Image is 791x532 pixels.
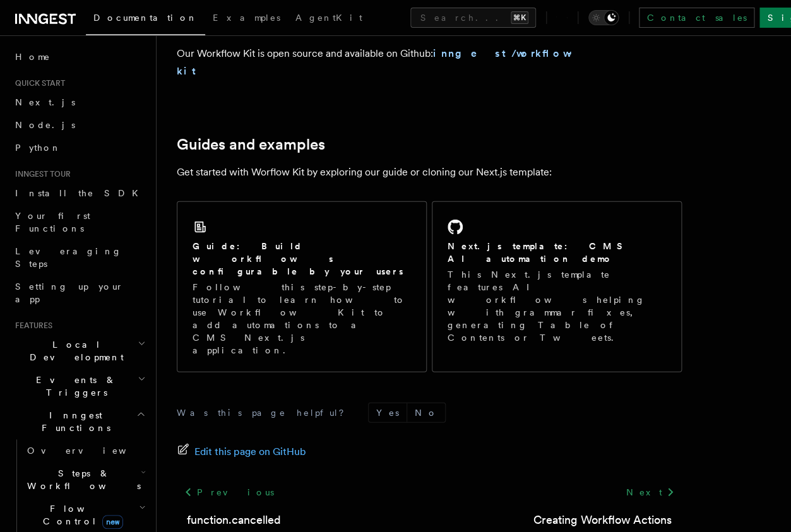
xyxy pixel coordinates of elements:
a: function.cancelled [187,511,281,529]
h2: Guide: Build workflows configurable by your users [193,240,411,278]
a: AgentKit [288,4,370,34]
a: Python [10,136,148,159]
button: Local Development [10,333,148,369]
a: Next [618,481,682,504]
a: Next.js template: CMS AI automation demoThis Next.js template features AI workflows helping with ... [432,201,682,372]
span: Leveraging Steps [15,246,122,269]
span: Edit this page on GitHub [194,443,306,461]
a: Guides and examples [177,136,325,153]
a: Install the SDK [10,182,148,204]
p: Get started with Worflow Kit by exploring our guide or cloning our Next.js template: [177,163,682,181]
a: Your first Functions [10,204,148,240]
button: Events & Triggers [10,369,148,404]
a: Overview [22,439,148,462]
a: Edit this page on GitHub [177,443,306,461]
h2: Next.js template: CMS AI automation demo [448,240,666,265]
a: Leveraging Steps [10,240,148,275]
span: Flow Control [22,502,139,528]
span: Node.js [15,120,75,130]
span: Events & Triggers [10,374,138,399]
button: Yes [369,403,407,422]
span: AgentKit [295,13,362,23]
span: Python [15,143,61,153]
span: Setting up your app [15,281,124,304]
span: Next.js [15,97,75,107]
button: Search...⌘K [410,8,536,28]
span: Local Development [10,338,138,364]
button: No [407,403,445,422]
span: Inngest tour [10,169,71,179]
span: Steps & Workflows [22,467,141,492]
span: Install the SDK [15,188,146,198]
a: Previous [177,481,281,504]
iframe: GitHub [587,56,682,69]
button: Steps & Workflows [22,462,148,497]
button: Inngest Functions [10,404,148,439]
a: Setting up your app [10,275,148,310]
a: Documentation [86,4,205,35]
span: new [102,515,123,529]
p: This Next.js template features AI workflows helping with grammar fixes, generating Table of Conte... [448,268,666,344]
a: Next.js [10,91,148,114]
a: Node.js [10,114,148,136]
span: Overview [27,446,157,456]
a: Guide: Build workflows configurable by your usersFollow this step-by-step tutorial to learn how t... [177,201,427,372]
span: Inngest Functions [10,409,136,434]
span: Your first Functions [15,211,90,233]
span: Examples [213,13,280,23]
span: Documentation [93,13,198,23]
p: Was this page helpful? [177,406,353,419]
p: Follow this step-by-step tutorial to learn how to use Workflow Kit to add automations to a CMS Ne... [193,281,411,357]
span: Features [10,321,52,331]
p: Our Workflow Kit is open source and available on Github: [177,45,582,80]
span: Home [15,50,51,63]
button: Toggle dark mode [588,10,619,25]
a: Creating Workflow Actions [533,511,672,529]
span: Quick start [10,78,65,88]
a: Examples [205,4,288,34]
a: Contact sales [639,8,754,28]
kbd: ⌘K [511,11,528,24]
a: Home [10,45,148,68]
